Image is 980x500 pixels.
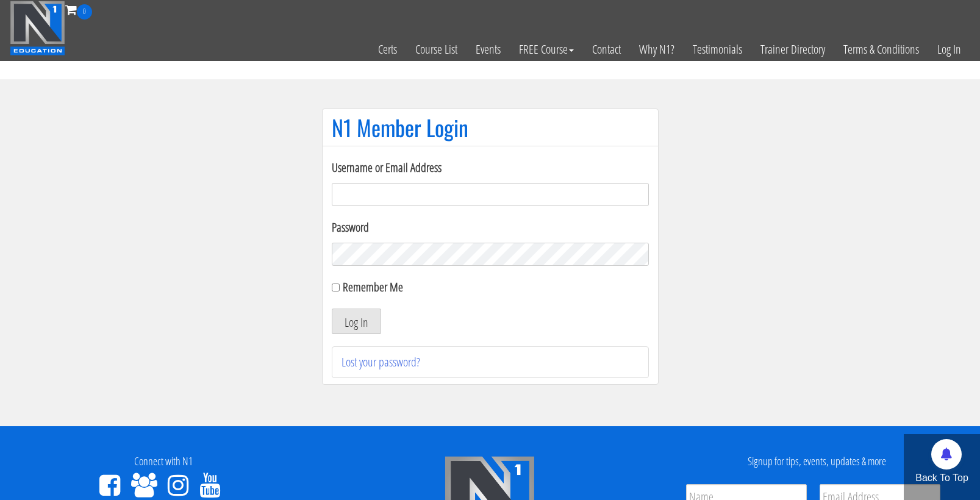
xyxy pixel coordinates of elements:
span: 0 [77,4,92,20]
img: n1-education [10,1,65,55]
a: Trainer Directory [751,20,834,79]
h1: N1 Member Login [332,115,649,140]
h4: Signup for tips, events, updates & more [662,455,971,468]
h4: Connect with N1 [9,455,318,468]
label: Username or Email Address [332,159,649,177]
a: 0 [65,1,92,18]
a: Why N1? [630,20,684,79]
a: Testimonials [684,20,751,79]
a: Log In [928,20,970,79]
a: Events [467,20,510,79]
a: Course List [406,20,467,79]
label: Remember Me [343,279,403,295]
a: Contact [583,20,630,79]
a: Lost your password? [342,354,420,370]
a: Terms & Conditions [834,20,928,79]
button: Log In [332,309,381,334]
a: Certs [369,20,406,79]
label: Password [332,218,649,237]
a: FREE Course [510,20,583,79]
